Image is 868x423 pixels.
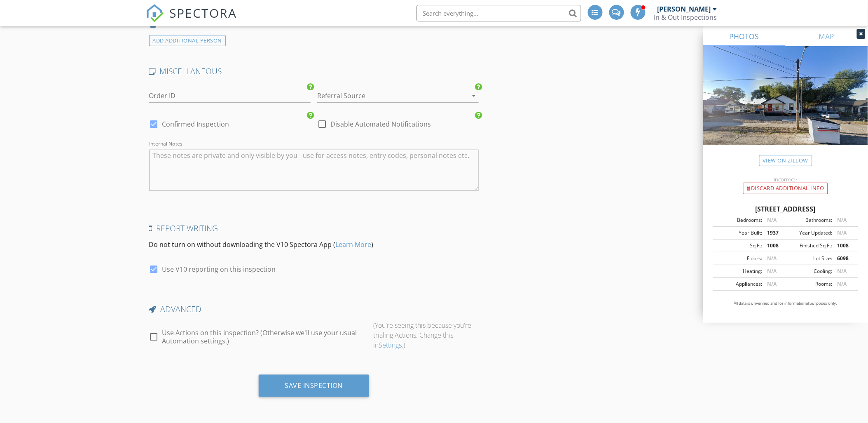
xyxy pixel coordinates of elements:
a: SPECTORA [146,11,237,28]
span: N/A [837,216,847,223]
span: N/A [767,268,777,275]
div: Cooling: [786,268,832,275]
span: N/A [837,280,847,287]
div: Discard Additional info [743,183,828,194]
div: Rooms: [786,280,832,288]
p: All data is unverified and for informational purposes only. [713,301,858,306]
i: arrow_drop_down [469,91,479,101]
input: Search everything... [416,5,581,21]
span: N/A [767,255,777,262]
h4: Report Writing [149,223,479,234]
textarea: Internal Notes [149,150,479,191]
div: In & Out Inspections [654,13,717,21]
div: (You're seeing this because you're trialing Actions. Change this in .) [370,320,482,355]
div: Bathrooms: [786,216,832,224]
label: Use V10 reporting on this inspection [162,265,276,273]
div: Year Built: [716,229,762,237]
div: Save Inspection [285,381,343,390]
a: PHOTOS [703,26,786,46]
span: SPECTORA [170,4,237,21]
a: MAP [786,26,868,46]
div: Floors: [716,255,762,262]
div: 1008 [762,242,786,249]
label: Disable Automated Notifications [330,120,431,128]
div: Lot Size: [786,255,832,262]
img: streetview [703,46,868,165]
img: The Best Home Inspection Software - Spectora [146,4,164,22]
h4: MISCELLANEOUS [149,66,479,77]
span: N/A [767,280,777,287]
a: View on Zillow [759,155,812,166]
div: ADD ADDITIONAL PERSON [149,35,226,46]
label: Confirmed Inspection [162,120,229,128]
div: [STREET_ADDRESS] [713,204,858,214]
p: Do not turn on without downloading the V10 Spectora App ( ) [149,240,479,249]
div: 1008 [832,242,856,249]
a: Learn More [336,240,372,249]
div: Appliances: [716,280,762,288]
div: 6098 [832,255,856,262]
div: Incorrect? [703,176,868,183]
div: [PERSON_NAME] [657,5,711,13]
div: 1937 [762,229,786,237]
div: Bedrooms: [716,216,762,224]
label: Use Actions on this inspection? (Otherwise we'll use your usual Automation settings.) [162,329,367,345]
a: Settings [379,341,402,350]
div: Year Updated: [786,229,832,237]
div: Sq Ft: [716,242,762,249]
h4: Advanced [149,304,479,315]
div: Heating: [716,268,762,275]
span: N/A [837,268,847,275]
span: N/A [837,229,847,236]
span: N/A [767,216,777,223]
div: Finished Sq Ft: [786,242,832,249]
